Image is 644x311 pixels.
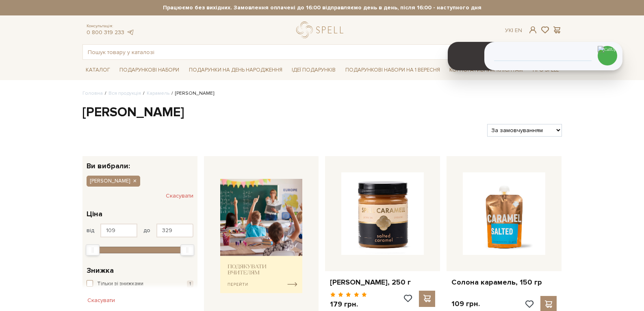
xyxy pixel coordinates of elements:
[86,244,100,256] div: Min
[169,90,214,97] li: [PERSON_NAME]
[180,244,194,256] div: Max
[143,227,150,234] span: до
[515,27,522,34] a: En
[108,90,141,96] a: Вся продукція
[296,22,347,38] a: logo
[451,278,557,287] a: Солона карамель, 150 гр
[288,64,339,76] a: Ідеї подарунків
[126,29,134,36] a: telegram
[451,299,480,309] p: 109 грн.
[87,280,193,288] button: Тільки зі знижками 1
[446,63,526,77] a: Корпоративним клієнтам
[512,27,513,34] span: |
[87,227,94,234] span: від
[82,90,103,96] a: Головна
[82,156,197,170] div: Ви вибрали:
[83,45,543,59] input: Пошук товару у каталозі
[186,64,286,76] a: Подарунки на День народження
[220,179,303,293] img: banner
[330,278,435,287] a: [PERSON_NAME], 250 г
[90,177,130,185] span: [PERSON_NAME]
[100,224,137,237] input: Ціна
[82,4,562,11] strong: Працюємо без вихідних. Замовлення оплачені до 16:00 відправляємо день в день, після 16:00 - насту...
[342,63,443,77] a: Подарункові набори на 1 Вересня
[116,64,182,76] a: Подарункові набори
[156,224,193,237] input: Ціна
[187,281,193,287] span: 1
[82,104,562,121] h1: [PERSON_NAME]
[87,29,124,36] a: 0 800 319 233
[97,280,143,288] span: Тільки зі знижками
[82,64,113,76] a: Каталог
[87,24,134,29] span: Консультація:
[330,300,367,309] p: 179 грн.
[463,172,545,255] img: Солона карамель, 150 гр
[505,27,522,34] div: Ук
[87,176,140,186] button: [PERSON_NAME]
[147,90,169,96] a: Карамель
[87,265,114,276] span: Знижка
[82,294,120,307] button: Скасувати
[166,189,193,202] button: Скасувати
[87,209,102,220] span: Ціна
